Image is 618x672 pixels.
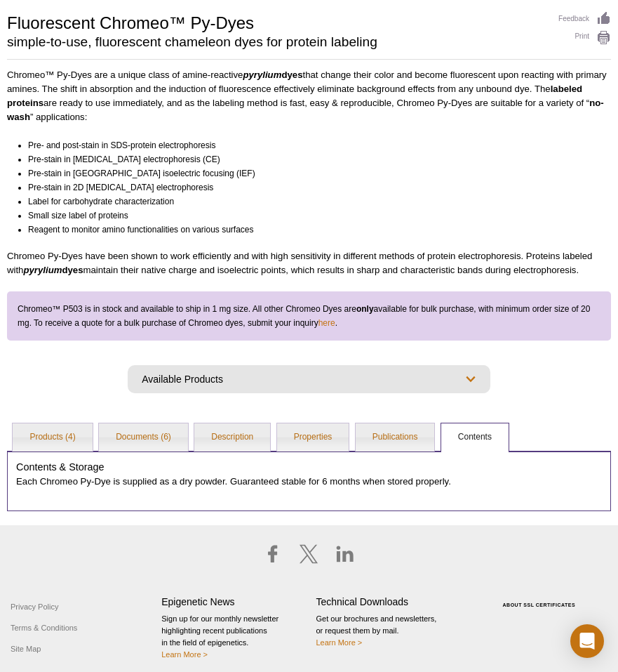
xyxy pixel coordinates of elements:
table: Click to Verify - This site chose Symantec SSL for secure e-commerce and confidential communicati... [471,582,611,613]
h1: Fluorescent Chromeo™ Py-Dyes [7,11,544,32]
p: Chromeo™ Py-Dyes are a unique class of amine-reactive that change their color and become fluoresc... [7,68,611,124]
p: Sign up for our monthly newsletter highlighting recent publications in the field of epigenetics. [161,613,302,661]
li: Label for carbohydrate characterization [28,195,598,209]
li: Pre- and post-stain in SDS-protein electrophoresis [28,138,598,152]
em: pyrylium [243,70,281,80]
a: Privacy Policy [7,596,62,617]
a: Description [194,423,270,452]
a: ABOUT SSL CERTIFICATES [503,602,576,607]
p: Each Chromeo Py-Dye is supplied as a dry powder. Guaranteed stable for 6 months when stored prope... [16,475,602,488]
a: Site Map [7,638,44,659]
a: Feedback [558,11,611,27]
strong: no-wash [7,98,604,122]
p: Get our brochures and newsletters, or request them by mail. [316,613,457,649]
a: Terms & Conditions [7,617,81,638]
li: Reagent to monitor amino functionalities on various surfaces [28,223,598,237]
li: Pre-stain in 2D [MEDICAL_DATA] electrophoresis [28,180,598,195]
h2: simple-to-use, fluorescent chameleon dyes for protein labeling [7,36,544,48]
a: Publications [356,423,435,452]
h4: Contents & Storage [16,461,602,473]
div: Open Intercom Messenger [570,624,604,658]
a: Print [558,30,611,46]
a: Contents [441,423,509,452]
strong: only [356,304,374,314]
p: Chromeo Py-Dyes have been shown to work efficiently and with high sensitivity in different method... [7,249,611,277]
h4: Technical Downloads [316,596,457,608]
a: Products (4) [13,423,92,452]
strong: dyes [243,70,302,80]
a: Learn More > [316,638,363,647]
li: Pre-stain in [MEDICAL_DATA] electrophoresis (CE) [28,152,598,166]
h4: Epigenetic News [161,596,302,608]
a: Properties [277,423,349,452]
li: Small size label of proteins [28,209,598,223]
li: Pre-stain in [GEOGRAPHIC_DATA] isoelectric focusing (IEF) [28,166,598,180]
a: Learn More > [161,650,208,659]
strong: labeled proteins [7,84,582,108]
em: pyrylium [23,265,62,275]
a: here [318,316,335,330]
strong: dyes [23,265,83,275]
a: Documents (6) [99,423,188,452]
div: Chromeo™ P503 is in stock and available to ship in 1 mg size. All other Chromeo Dyes are availabl... [7,291,611,341]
